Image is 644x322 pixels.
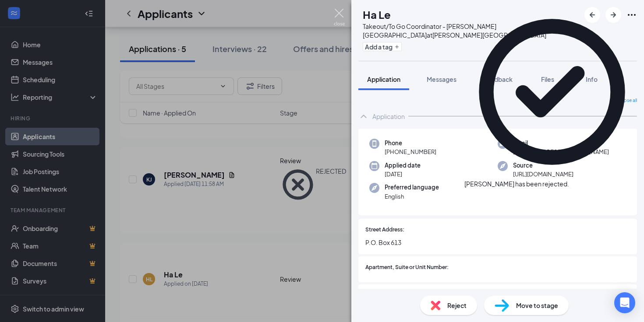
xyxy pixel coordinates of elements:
[363,42,402,51] button: PlusAdd a tag
[464,4,640,179] svg: CheckmarkCircle
[385,139,436,147] span: Phone
[385,170,421,178] span: [DATE]
[358,111,369,122] svg: ChevronUp
[372,112,405,121] div: Application
[464,179,569,189] div: [PERSON_NAME] has been rejected.
[365,263,449,272] span: Apartment, Suite or Unit Number:
[516,301,558,310] span: Move to stage
[363,7,391,22] h1: Ha Le
[385,161,421,170] span: Applied date
[385,147,436,156] span: [PHONE_NUMBER]
[427,75,456,83] span: Messages
[447,301,467,310] span: Reject
[614,292,635,313] div: Open Intercom Messenger
[365,238,630,247] span: P.O. Box 613
[385,192,439,201] span: English
[394,44,400,49] svg: Plus
[363,22,580,39] div: Takeout/To Go Coordinator - [PERSON_NAME][GEOGRAPHIC_DATA] at [PERSON_NAME][GEOGRAPHIC_DATA]
[365,226,404,234] span: Street Address:
[367,75,400,83] span: Application
[385,183,439,192] span: Preferred language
